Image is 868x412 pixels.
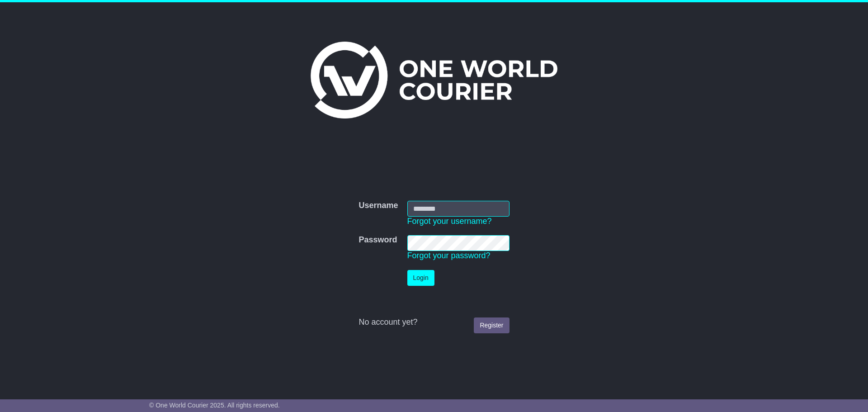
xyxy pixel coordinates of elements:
button: Login [407,270,434,286]
a: Forgot your password? [407,251,491,260]
a: Forgot your username? [407,217,492,226]
a: Register [474,317,509,333]
label: Username [359,201,398,211]
span: © One World Courier 2025. All rights reserved. [149,402,280,409]
img: One World [311,42,557,118]
label: Password [359,235,397,245]
div: No account yet? [359,317,509,327]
